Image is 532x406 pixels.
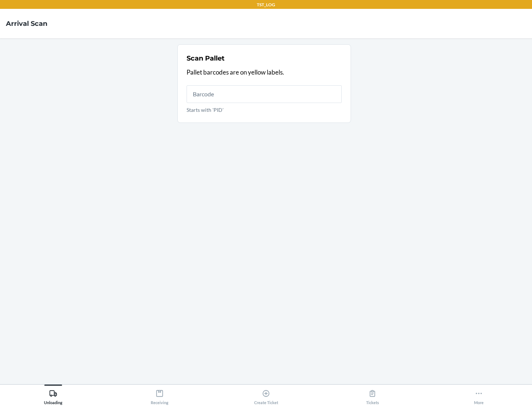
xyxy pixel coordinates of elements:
[187,85,342,103] input: Starts with 'PID'
[254,386,278,405] div: Create Ticket
[474,386,484,405] div: More
[213,385,319,405] button: Create Ticket
[319,385,426,405] button: Tickets
[187,54,225,63] h2: Scan Pallet
[187,68,342,77] p: Pallet barcodes are on yellow labels.
[106,385,213,405] button: Receiving
[6,19,47,28] h4: Arrival Scan
[151,386,168,405] div: Receiving
[257,1,275,8] p: TST_LOG
[426,385,532,405] button: More
[366,386,379,405] div: Tickets
[187,106,342,114] p: Starts with 'PID'
[44,386,62,405] div: Unloading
